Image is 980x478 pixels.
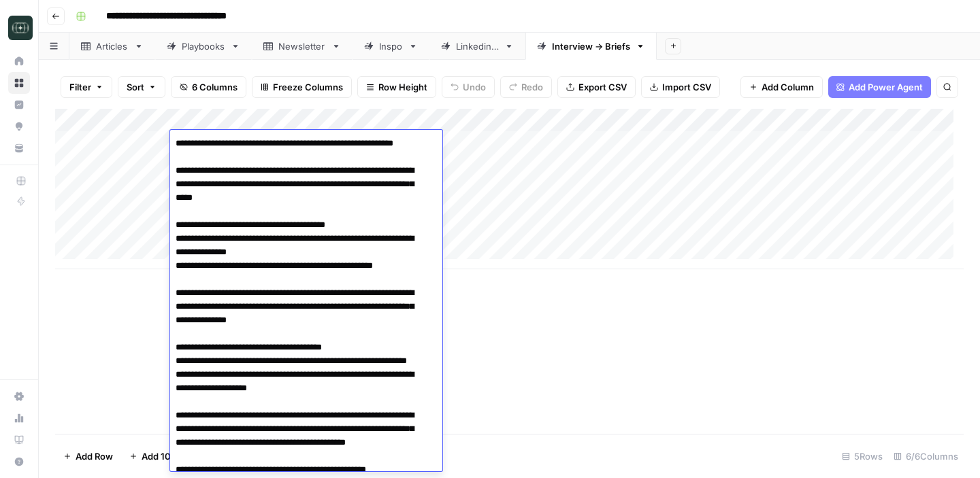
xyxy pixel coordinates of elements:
a: Browse [8,72,30,94]
div: Linkedin 3 [456,39,499,53]
span: 6 Columns [192,80,238,94]
a: Articles [69,33,155,60]
button: Freeze Columns [252,76,352,98]
button: Export CSV [557,76,636,98]
div: Articles [96,39,129,53]
button: Row Height [357,76,436,98]
span: Import CSV [662,80,711,94]
a: Interview -> Briefs [525,33,657,60]
button: Filter [61,76,112,98]
span: Add 10 Rows [142,449,196,463]
a: Home [8,50,30,72]
button: Add Column [740,76,823,98]
a: Linkedin 3 [429,33,525,60]
button: Redo [500,76,552,98]
span: Freeze Columns [273,80,343,94]
div: Playbooks [182,39,225,53]
span: Add Column [762,80,814,94]
span: Add Power Agent [849,80,923,94]
button: Import CSV [641,76,720,98]
button: Help + Support [8,451,30,473]
span: Sort [127,80,144,94]
div: Newsletter [278,39,326,53]
span: Add Row [76,449,113,463]
button: 6 Columns [171,76,246,98]
div: Interview -> Briefs [552,39,630,53]
span: Row Height [378,80,427,94]
span: Export CSV [578,80,627,94]
a: Opportunities [8,116,30,137]
a: Newsletter [252,33,353,60]
button: Add Row [55,445,121,467]
button: Add Power Agent [828,76,931,98]
a: Usage [8,407,30,429]
img: Catalyst Logo [8,16,33,40]
span: Filter [69,80,91,94]
button: Sort [118,76,165,98]
a: Settings [8,386,30,407]
a: Playbooks [155,33,252,60]
button: Undo [442,76,495,98]
a: Your Data [8,137,30,159]
div: 5 Rows [836,445,888,467]
a: Learning Hub [8,429,30,451]
span: Redo [521,80,543,94]
a: Inspo [353,33,429,60]
span: Undo [463,80,486,94]
a: Insights [8,94,30,116]
div: Inspo [379,39,403,53]
button: Workspace: Catalyst [8,11,30,45]
button: Add 10 Rows [121,445,204,467]
div: 6/6 Columns [888,445,964,467]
